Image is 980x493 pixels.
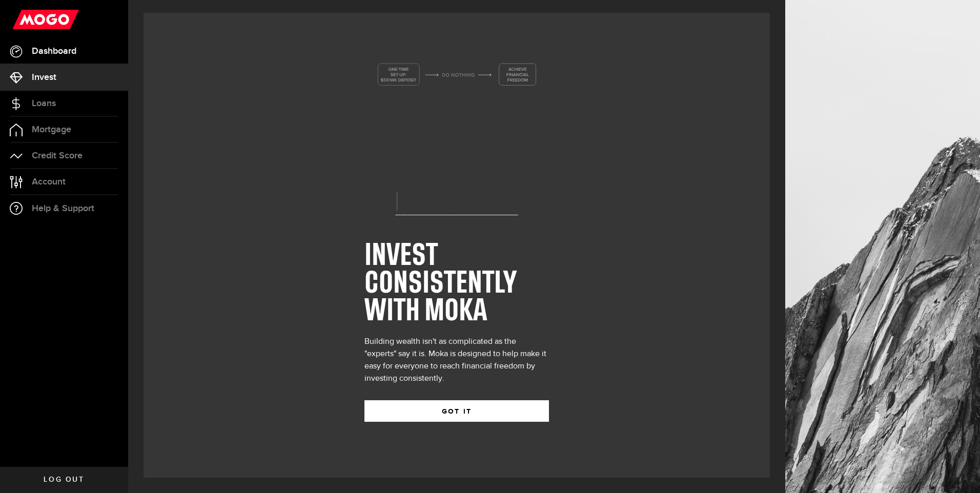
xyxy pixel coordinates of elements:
h1: INVEST CONSISTENTLY WITH MOKA [364,242,549,325]
span: Help & Support [32,204,94,213]
span: Log out [44,476,84,483]
span: Loans [32,99,56,108]
span: Invest [32,73,56,82]
button: Open LiveChat chat widget [8,4,39,35]
div: Building wealth isn't as complicated as the "experts" say it is. Moka is designed to help make it... [364,336,549,385]
span: Credit Score [32,151,83,160]
span: Mortgage [32,125,71,134]
button: GOT IT [364,400,549,422]
span: Account [32,177,66,187]
span: Dashboard [32,47,76,56]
